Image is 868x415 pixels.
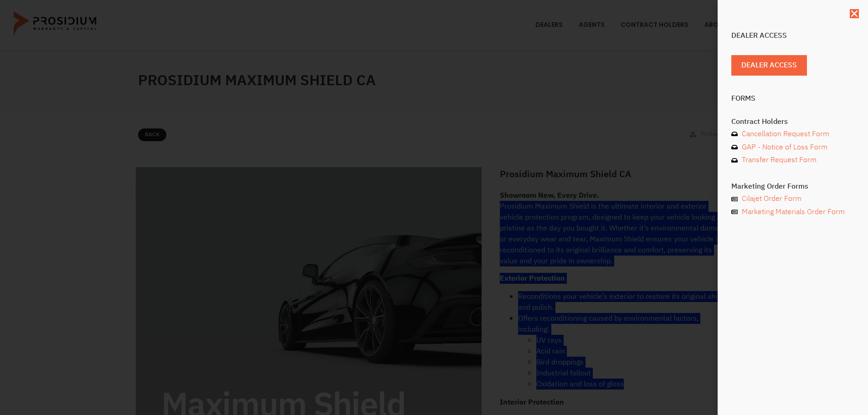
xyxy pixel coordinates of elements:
[731,128,854,141] a: Cancellation Request Form
[731,55,807,76] a: Dealer Access
[731,154,854,167] a: Transfer Request Form
[741,59,797,72] span: Dealer Access
[731,95,854,102] h4: Forms
[740,128,829,141] span: Cancellation Request Form
[731,141,854,154] a: GAP - Notice of Loss Form
[740,205,845,219] span: Marketing Materials Order Form
[731,192,854,205] a: Cilajet Order Form
[731,32,854,39] h4: Dealer Access
[740,192,801,205] span: Cilajet Order Form
[740,141,827,154] span: GAP - Notice of Loss Form
[731,205,854,219] a: Marketing Materials Order Form
[731,118,854,125] h4: Contract Holders
[731,183,854,190] h4: Marketing Order Forms
[850,9,859,18] a: Close
[740,154,817,167] span: Transfer Request Form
